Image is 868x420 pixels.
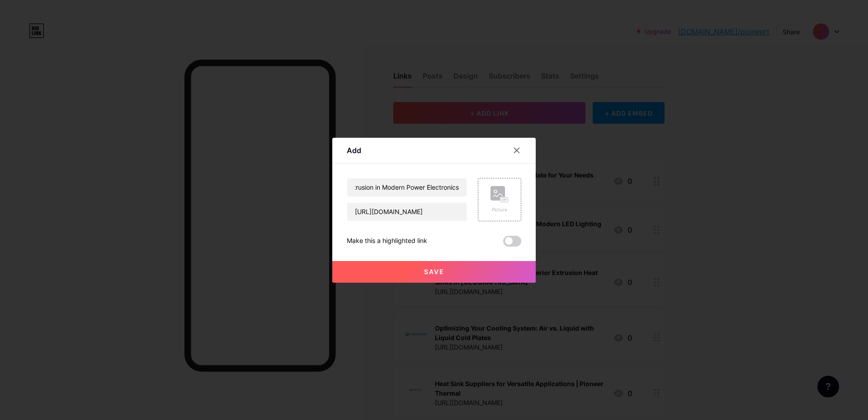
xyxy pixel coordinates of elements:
[347,203,467,221] input: URL
[491,206,509,213] div: Picture
[347,236,427,247] div: Make this a highlighted link
[347,145,361,156] div: Add
[424,268,444,275] span: Save
[347,178,467,196] input: Title
[332,261,536,283] button: Save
